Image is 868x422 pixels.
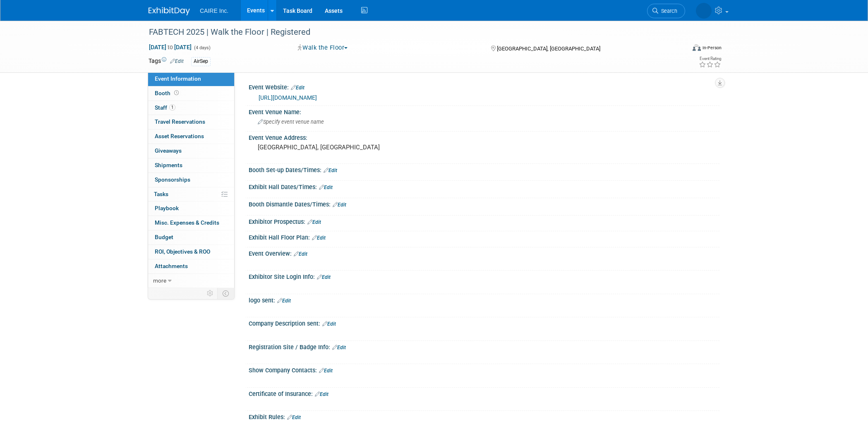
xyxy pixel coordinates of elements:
span: Attachments [155,263,188,269]
span: Search [658,8,677,14]
span: (4 days) [193,45,211,50]
div: Exhibit Hall Floor Plan: [249,231,719,242]
a: Edit [312,235,326,241]
div: Certificate of Insurance: [249,388,719,398]
span: Playbook [155,205,179,211]
a: Travel Reservations [148,115,234,129]
span: Shipments [155,162,182,168]
a: Attachments [148,259,234,273]
a: Event Information [148,72,234,86]
a: Misc. Expenses & Credits [148,216,234,230]
div: Event Venue Name: [249,106,719,116]
a: Edit [307,219,321,225]
span: ROI, Objectives & ROO [155,248,210,255]
span: CAIRE Inc. [200,7,228,14]
a: more [148,274,234,288]
div: Event Venue Address: [249,132,719,142]
td: Toggle Event Tabs [218,288,235,299]
a: Edit [277,298,291,304]
div: Event Overview: [249,247,719,258]
div: Exhibit Hall Dates/Times: [249,181,719,192]
div: Booth Set-up Dates/Times: [249,164,719,175]
a: Edit [294,251,307,257]
pre: [GEOGRAPHIC_DATA], [GEOGRAPHIC_DATA] [258,144,436,151]
div: logo sent: [249,294,719,305]
a: Tasks [148,187,234,201]
img: Jaclyn Mitchum [696,3,712,19]
a: Booth [148,86,234,101]
a: Budget [148,230,234,245]
span: more [153,277,166,284]
td: Personalize Event Tab Strip [203,288,218,299]
div: Event Rating [699,57,721,61]
span: Booth not reserved yet [173,90,180,96]
a: Edit [333,202,346,208]
a: ROI, Objectives & ROO [148,245,234,259]
a: Search [647,4,685,18]
span: Budget [155,234,173,240]
a: Edit [287,415,301,420]
a: Edit [170,58,184,64]
a: Edit [315,391,328,397]
span: Staff [155,104,175,111]
div: Show Company Contacts: [249,364,719,375]
div: Company Description sent: [249,317,719,328]
img: ExhibitDay [149,7,190,15]
div: Event Website: [249,81,719,92]
span: Asset Reservations [155,133,204,139]
div: FABTECH 2025 | Walk the Floor | Registered [146,25,673,40]
span: to [166,44,174,50]
div: In-Person [702,45,722,51]
a: Edit [319,185,333,190]
span: [DATE] [DATE] [149,43,192,51]
div: Exhibitor Prospectus: [249,216,719,226]
a: Staff1 [148,101,234,115]
a: Asset Reservations [148,129,234,144]
a: Shipments [148,158,234,173]
a: [URL][DOMAIN_NAME] [259,94,317,101]
div: Event Format [636,43,722,55]
button: Walk the Floor [295,43,351,52]
a: Edit [319,368,333,374]
div: Exhibit Rules: [249,411,719,422]
span: Event Information [155,75,201,82]
a: Edit [317,274,331,280]
span: Tasks [154,191,168,197]
div: Exhibitor Site Login Info: [249,271,719,281]
span: Misc. Expenses & Credits [155,219,219,226]
a: Edit [322,321,336,327]
a: Sponsorships [148,173,234,187]
div: Booth Dismantle Dates/Times: [249,198,719,209]
span: Specify event venue name [258,119,324,125]
a: Edit [291,85,305,91]
div: AirSep [191,57,211,66]
span: Sponsorships [155,176,190,183]
span: Travel Reservations [155,118,205,125]
div: Registration Site / Badge Info: [249,341,719,352]
span: Booth [155,90,180,96]
td: Tags [149,57,184,66]
a: Giveaways [148,144,234,158]
span: Giveaways [155,147,182,154]
span: 1 [169,104,175,110]
img: Format-Inperson.png [693,44,701,51]
a: Edit [332,345,346,350]
a: Edit [324,168,337,173]
a: Playbook [148,201,234,216]
span: [GEOGRAPHIC_DATA], [GEOGRAPHIC_DATA] [497,46,600,52]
